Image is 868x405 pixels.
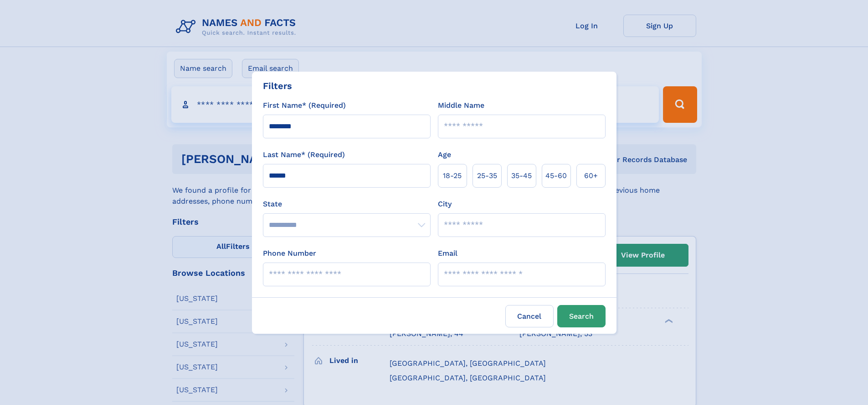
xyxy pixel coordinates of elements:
[438,248,457,259] label: Email
[443,170,462,181] span: 18‑25
[511,170,532,181] span: 35‑45
[545,170,567,181] span: 45‑60
[557,305,606,327] button: Search
[584,170,598,181] span: 60+
[477,170,497,181] span: 25‑35
[438,100,484,111] label: Middle Name
[263,149,345,160] label: Last Name* (Required)
[263,100,346,111] label: First Name* (Required)
[263,199,431,210] label: State
[263,79,292,93] div: Filters
[263,248,316,259] label: Phone Number
[505,305,554,327] label: Cancel
[438,149,451,160] label: Age
[438,199,452,210] label: City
